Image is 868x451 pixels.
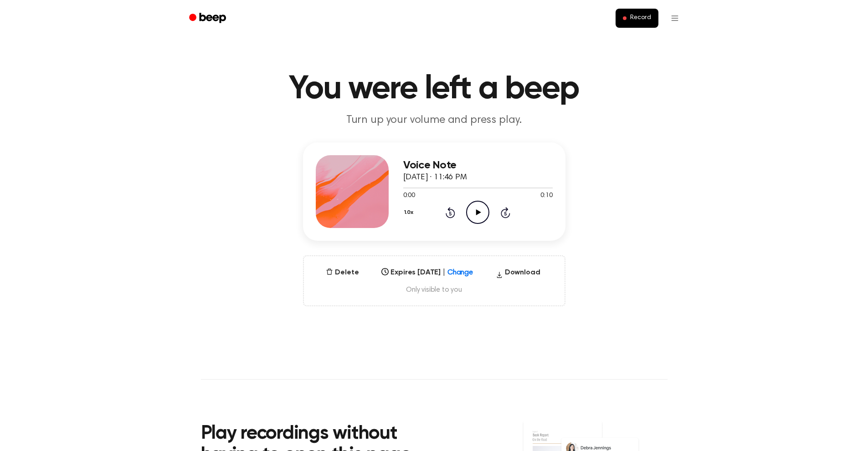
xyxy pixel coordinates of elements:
[322,267,362,278] button: Delete
[201,73,668,106] h1: You were left a beep
[630,14,651,22] span: Record
[403,173,467,182] span: [DATE] · 11:46 PM
[540,191,552,201] span: 0:10
[403,191,415,201] span: 0:00
[183,10,234,27] a: Beep
[403,205,417,220] button: 1.0x
[315,285,554,294] span: Only visible to you
[492,267,544,282] button: Download
[616,9,658,28] button: Record
[259,113,609,128] p: Turn up your volume and press play.
[664,7,686,29] button: Open menu
[403,159,553,172] h3: Voice Note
